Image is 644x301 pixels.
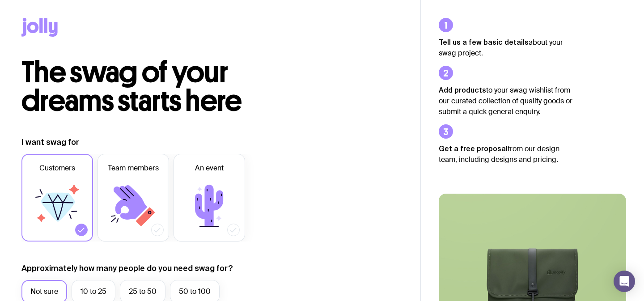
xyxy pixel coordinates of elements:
[614,271,635,292] div: Open Intercom Messenger
[21,263,233,274] label: Approximately how many people do you need swag for?
[439,144,508,153] strong: Get a free proposal
[439,86,486,94] strong: Add products
[439,143,573,165] p: from our design team, including designs and pricing.
[195,163,224,174] span: An event
[439,37,573,59] p: about your swag project.
[21,55,242,119] span: The swag of your dreams starts here
[439,38,529,46] strong: Tell us a few basic details
[21,137,79,148] label: I want swag for
[439,85,573,117] p: to your swag wishlist from our curated collection of quality goods or submit a quick general enqu...
[108,163,159,174] span: Team members
[39,163,75,174] span: Customers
